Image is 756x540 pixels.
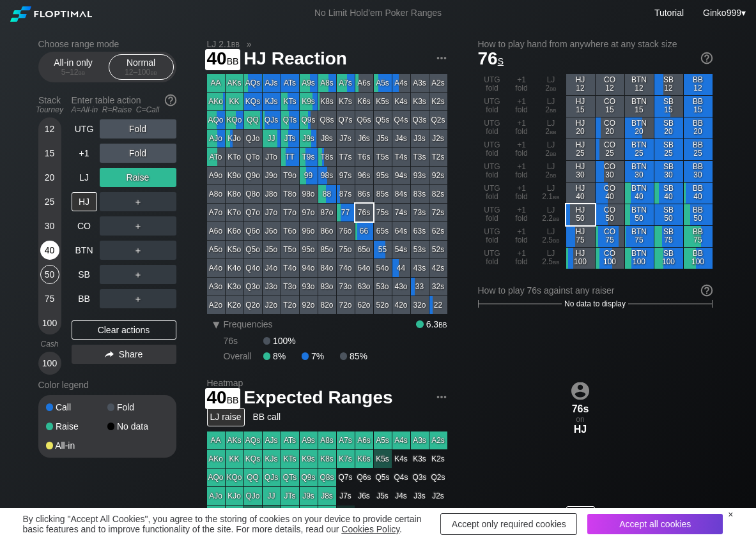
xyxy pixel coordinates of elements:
[226,185,243,203] div: K8o
[207,167,225,184] div: A9o
[625,74,654,95] div: BTN 12
[596,117,624,139] div: CO 20
[33,105,66,114] div: Tourney
[374,148,392,166] div: T5s
[498,53,504,67] span: s
[318,259,336,277] div: 84o
[374,278,392,296] div: 53o
[411,204,429,221] div: 73s
[244,148,262,166] div: QTo
[100,241,176,260] div: ＋
[341,524,399,534] a: Cookies Policy
[355,74,373,92] div: A6s
[355,259,373,277] div: 64o
[507,139,536,160] div: +1 fold
[625,183,654,204] div: BTN 40
[507,117,536,139] div: +1 fold
[374,130,392,147] div: J5s
[244,278,262,296] div: Q3o
[411,259,429,277] div: 43s
[654,74,683,95] div: SB 12
[300,222,318,240] div: 96o
[207,111,225,129] div: AQo
[429,93,447,110] div: K2s
[392,148,410,166] div: T4s
[684,248,713,269] div: BB 100
[684,161,713,182] div: BB 30
[392,130,410,147] div: J4s
[300,204,318,221] div: 97o
[112,55,171,79] div: Normal
[244,222,262,240] div: Q6o
[374,259,392,277] div: 54o
[684,204,713,225] div: BB 50
[411,148,429,166] div: T3s
[654,117,683,139] div: SB 20
[300,130,318,147] div: J9s
[337,278,355,296] div: 73o
[440,513,577,535] div: Accept only required cookies
[684,117,713,139] div: BB 20
[537,248,566,269] div: LJ 2.5
[429,259,447,277] div: 42s
[226,278,243,296] div: K3o
[337,111,355,129] div: Q7s
[72,90,176,119] div: Enter table action
[411,167,429,184] div: 93s
[300,111,318,129] div: Q9s
[596,161,624,182] div: CO 30
[537,139,566,160] div: LJ 2
[46,441,107,450] div: All-in
[44,55,103,79] div: All-in only
[625,96,654,117] div: BTN 15
[392,241,410,259] div: 54s
[392,222,410,240] div: 64s
[226,111,243,129] div: KQo
[703,8,741,18] span: Ginko999
[281,148,299,166] div: TT
[337,167,355,184] div: 97s
[227,53,239,67] span: bb
[100,216,176,236] div: ＋
[281,222,299,240] div: T6o
[478,96,507,117] div: UTG fold
[281,204,299,221] div: T7o
[355,241,373,259] div: 65o
[596,96,624,117] div: CO 15
[374,222,392,240] div: 65s
[40,289,59,308] div: 75
[107,422,169,431] div: No data
[411,93,429,110] div: K3s
[107,403,169,412] div: Fold
[374,241,392,259] div: 55
[596,139,624,160] div: CO 25
[654,248,683,269] div: SB 100
[429,222,447,240] div: 62s
[318,204,336,221] div: 87o
[207,241,225,259] div: A5o
[226,130,243,147] div: KJo
[207,93,225,110] div: AKo
[654,139,683,160] div: SB 25
[566,117,595,139] div: HJ 20
[244,167,262,184] div: Q9o
[100,119,176,139] div: Fold
[684,139,713,160] div: BB 25
[300,74,318,92] div: A9s
[355,222,373,240] div: 66
[392,259,410,277] div: 44
[263,278,281,296] div: J3o
[40,192,59,211] div: 25
[537,183,566,204] div: LJ 2.1
[654,183,683,204] div: SB 40
[537,161,566,182] div: LJ 2
[478,74,507,95] div: UTG fold
[596,226,624,247] div: CO 75
[596,204,624,225] div: CO 50
[684,96,713,117] div: BB 15
[263,130,281,147] div: JJ
[429,185,447,203] div: 82s
[566,96,595,117] div: HJ 15
[571,382,589,400] img: icon-avatar.b40e07d9.svg
[507,226,536,247] div: +1 fold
